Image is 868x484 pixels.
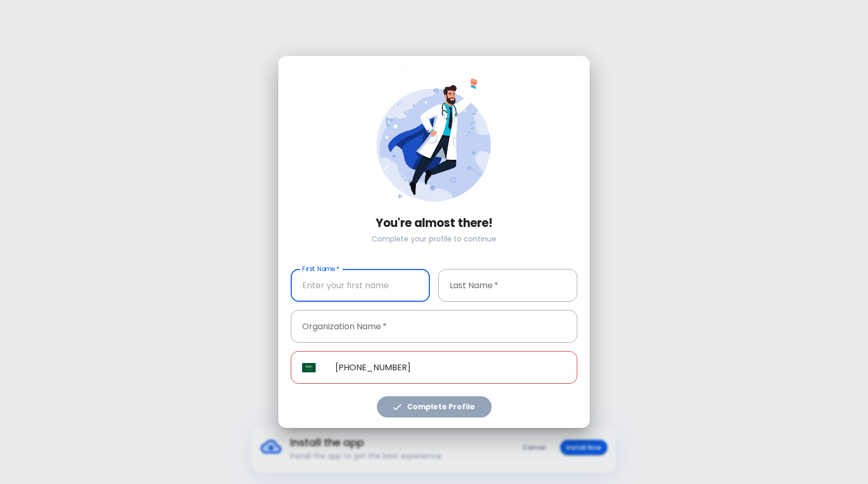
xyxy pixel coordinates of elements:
[324,351,577,384] input: Phone Number
[291,310,577,343] input: Enter your organization name
[362,66,506,210] img: doctor
[302,264,340,273] label: First Name
[291,234,577,244] p: Complete your profile to continue
[298,357,320,379] button: Select country
[291,269,430,302] input: Enter your first name
[438,269,577,302] input: Enter your last name
[302,363,316,372] img: Saudi Arabia
[291,217,577,230] h3: You're almost there!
